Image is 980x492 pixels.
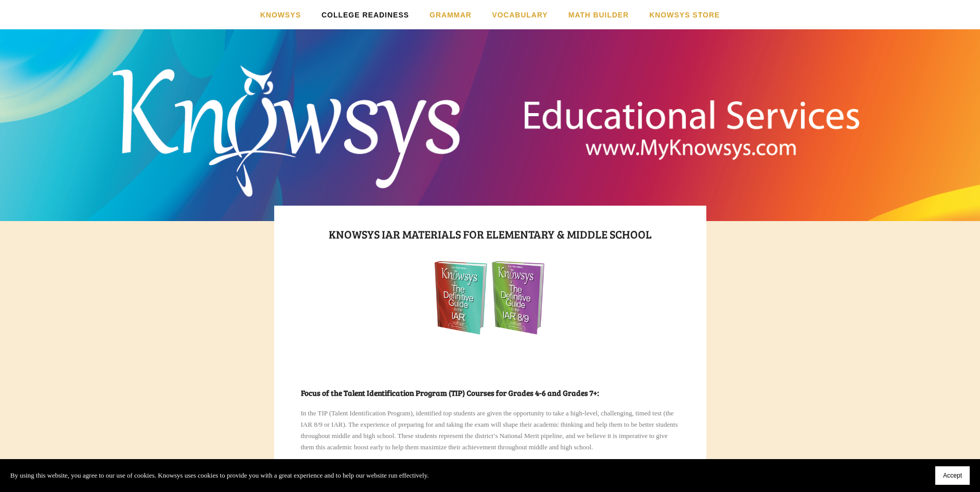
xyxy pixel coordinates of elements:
h1: KNOWSYS IAR MATERIALS for Elementary & Middle School [301,225,680,243]
strong: Focus of the Talent Identification Program (TIP) Courses for Grades 4-6 and Grades 7+: [301,388,599,398]
span: Accept [943,472,962,479]
p: In the TIP (Talent Identification Program), identified top students are given the opportunity to ... [301,408,680,453]
p: By using this website, you agree to our use of cookies. Knowsys uses cookies to provide you with ... [10,470,429,481]
button: Accept [935,466,970,485]
a: Knowsys Educational Services [347,44,633,184]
